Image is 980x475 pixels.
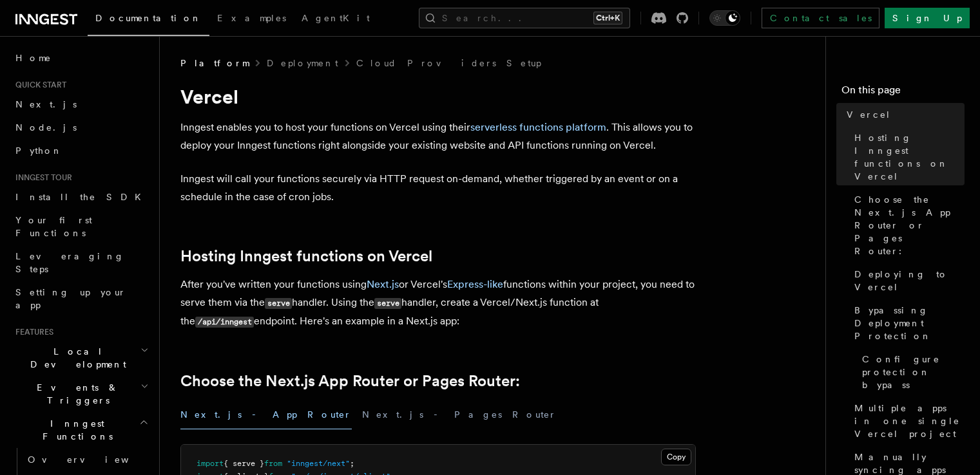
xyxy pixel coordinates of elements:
span: from [264,459,282,468]
span: Install the SDK [15,192,149,202]
code: serve [374,298,401,309]
button: Next.js - App Router [180,400,352,429]
span: Deploying to Vercel [854,268,965,293]
a: Next.js [367,278,399,290]
span: Hosting Inngest functions on Vercel [854,131,965,183]
span: Inngest tour [10,172,72,183]
span: Setting up your app [15,287,126,310]
span: import [197,459,224,468]
a: Express-like [447,278,503,290]
button: Local Development [10,340,151,376]
span: Vercel [847,108,891,121]
span: Documentation [95,13,202,23]
span: Quick start [10,80,66,90]
kbd: Ctrl+K [593,12,622,24]
span: Configure protection bypass [862,353,965,391]
a: Configure protection bypass [857,348,965,396]
a: Python [10,139,151,162]
a: Install the SDK [10,185,151,209]
button: Copy [661,449,691,465]
span: Multiple apps in one single Vercel project [854,402,965,440]
h4: On this page [841,82,965,103]
span: Inngest Functions [10,417,139,443]
span: AgentKit [302,13,370,23]
a: Hosting Inngest functions on Vercel [849,126,965,188]
a: Hosting Inngest functions on Vercel [180,247,432,265]
button: Next.js - Pages Router [362,400,557,429]
span: Overview [28,454,160,465]
span: Features [10,327,53,337]
code: serve [265,298,292,309]
a: Setting up your app [10,281,151,317]
a: Examples [209,4,294,35]
a: Vercel [841,103,965,126]
button: Search...Ctrl+K [419,8,630,28]
button: Events & Triggers [10,376,151,412]
a: Home [10,46,151,70]
span: Home [15,51,52,64]
span: Local Development [10,345,140,371]
span: Your first Functions [15,215,92,238]
a: Your first Functions [10,209,151,245]
a: serverless functions platform [470,121,606,133]
a: AgentKit [294,4,378,35]
span: Python [15,145,62,156]
span: Next.js [15,99,77,109]
span: Choose the Next.js App Router or Pages Router: [854,193,965,257]
span: Platform [180,57,249,70]
a: Leveraging Steps [10,245,151,281]
button: Toggle dark mode [709,10,740,26]
span: { serve } [224,459,264,468]
a: Next.js [10,93,151,116]
a: Choose the Next.js App Router or Pages Router: [180,372,520,390]
a: Cloud Providers Setup [356,57,541,70]
h1: Vercel [180,85,696,108]
p: After you've written your functions using or Vercel's functions within your project, you need to ... [180,275,696,331]
a: Choose the Next.js App Router or Pages Router: [849,188,965,263]
a: Contact sales [762,8,879,28]
a: Deployment [267,57,338,70]
a: Sign Up [885,8,970,28]
button: Inngest Functions [10,412,151,448]
span: "inngest/next" [287,459,350,468]
a: Documentation [88,4,209,36]
p: Inngest enables you to host your functions on Vercel using their . This allows you to deploy your... [180,118,696,154]
span: Events & Triggers [10,381,140,407]
span: Examples [217,13,286,23]
span: Bypassing Deployment Protection [854,304,965,342]
a: Bypassing Deployment Protection [849,299,965,348]
a: Multiple apps in one single Vercel project [849,396,965,445]
code: /api/inngest [195,317,254,328]
span: ; [350,459,354,468]
p: Inngest will call your functions securely via HTTP request on-demand, whether triggered by an eve... [180,170,696,206]
span: Leveraging Steps [15,251,124,274]
a: Node.js [10,116,151,139]
a: Overview [23,448,151,471]
span: Node.js [15,122,77,133]
a: Deploying to Vercel [849,263,965,299]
